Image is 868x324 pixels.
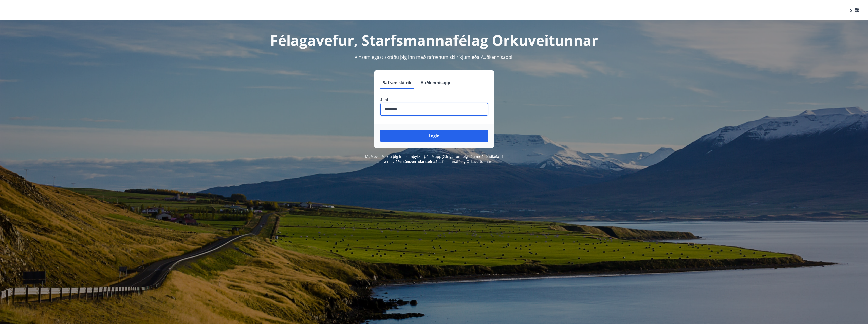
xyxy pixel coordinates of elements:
[380,97,488,102] label: Sími
[380,130,488,142] button: Login
[365,154,503,164] span: Með því að skrá þig inn samþykkir þú að upplýsingar um þig séu meðhöndlaðar í samræmi við Starfsm...
[258,30,611,50] h1: Félagavefur, Starfsmannafélag Orkuveitunnar
[419,77,452,89] button: Auðkennisapp
[397,159,435,164] a: Persónuverndarstefna
[846,6,862,15] button: ÍS
[355,54,514,60] span: Vinsamlegast skráðu þig inn með rafrænum skilríkjum eða Auðkennisappi.
[380,77,415,89] button: Rafræn skilríki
